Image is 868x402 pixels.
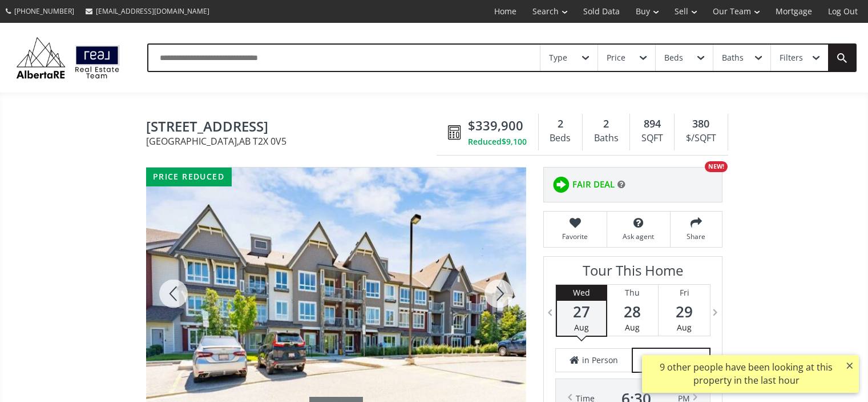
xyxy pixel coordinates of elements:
span: [EMAIL_ADDRESS][DOMAIN_NAME] [96,6,209,16]
div: 9 other people have been looking at this property in the last hour [648,361,845,387]
span: [PHONE_NUMBER] [14,6,74,16]
span: 175 Silverado Boulevard SW #2205 [146,119,442,137]
div: Filters [780,54,803,62]
div: NEW! [705,161,728,172]
button: × [841,355,859,376]
span: via Video Call [652,355,703,366]
span: Share [676,232,716,241]
div: Fri [659,285,710,301]
span: 29 [659,304,710,320]
div: 2 [588,117,624,132]
span: Ask agent [613,232,664,241]
span: 28 [607,304,658,320]
div: Baths [588,130,624,147]
h3: Tour This Home [555,262,710,284]
img: Logo [11,34,124,81]
img: rating icon [550,173,572,196]
span: [GEOGRAPHIC_DATA] , AB T2X 0V5 [146,137,442,146]
div: Reduced [468,136,527,148]
a: [EMAIL_ADDRESS][DOMAIN_NAME] [80,1,215,22]
div: Beds [664,54,683,62]
span: FAIR DEAL [572,178,615,190]
span: 894 [644,117,661,132]
div: price reduced [146,168,232,186]
div: Type [549,54,567,62]
div: 380 [680,117,721,132]
div: Thu [607,285,658,301]
span: Aug [625,322,640,333]
div: Price [607,54,625,62]
span: in Person [582,355,618,366]
div: SQFT [636,130,668,147]
div: 2 [544,117,576,132]
div: $/SQFT [680,130,721,147]
span: Aug [677,322,692,333]
div: Wed [557,285,606,301]
span: Aug [574,322,589,333]
span: Favorite [550,232,601,241]
span: $339,900 [468,117,523,134]
span: 27 [557,304,606,320]
div: Baths [722,54,744,62]
span: $9,100 [502,136,527,148]
div: Beds [544,130,576,147]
